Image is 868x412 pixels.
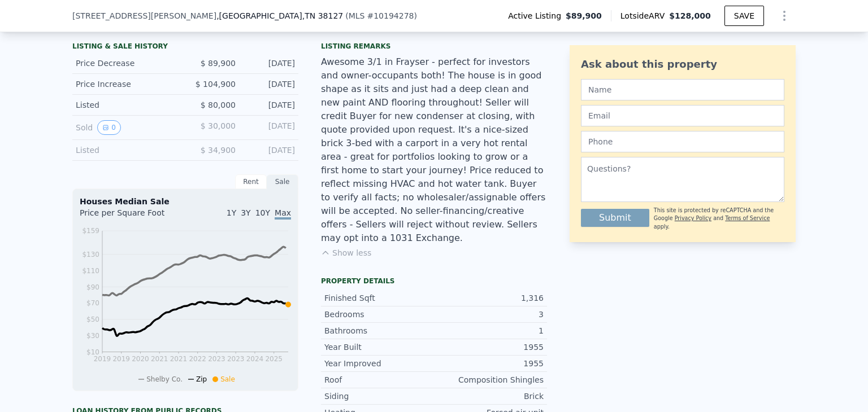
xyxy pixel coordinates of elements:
span: , TN 38127 [302,11,343,20]
span: $ 30,000 [201,121,236,130]
input: Phone [581,131,784,152]
tspan: 2024 [246,355,264,363]
tspan: 2025 [265,355,283,363]
span: $89,900 [566,10,602,21]
span: 10Y [255,208,270,217]
div: Sale [267,174,298,189]
div: Listed [76,99,176,111]
div: Bedrooms [324,309,434,320]
div: 1955 [434,341,544,353]
button: SAVE [724,6,764,26]
div: Bathrooms [324,325,434,336]
input: Email [581,105,784,126]
span: MLS [349,11,365,20]
div: ( ) [345,10,417,21]
span: , [GEOGRAPHIC_DATA] [216,10,343,21]
div: LISTING & SALE HISTORY [72,42,298,53]
div: Roof [324,374,434,385]
tspan: $90 [86,283,99,291]
span: 3Y [241,208,250,217]
tspan: $159 [82,227,99,235]
a: Terms of Service [725,215,770,221]
span: Lotside ARV [620,10,669,21]
div: 1,316 [434,292,544,304]
div: 3 [434,309,544,320]
div: [DATE] [245,78,295,90]
span: $ 34,900 [201,146,236,155]
tspan: $10 [86,348,99,356]
div: Year Built [324,341,434,353]
span: Shelby Co. [146,375,183,383]
div: [DATE] [245,120,295,135]
div: Houses Median Sale [80,196,291,207]
div: Finished Sqft [324,292,434,304]
tspan: 2023 [208,355,225,363]
div: Rent [235,174,267,189]
span: [STREET_ADDRESS][PERSON_NAME] [72,10,216,21]
div: Property details [321,277,547,286]
span: $ 80,000 [201,100,236,109]
button: Submit [581,209,649,227]
span: # 10194278 [367,11,414,20]
button: View historical data [97,120,121,135]
div: Listed [76,144,176,156]
tspan: 2019 [112,355,130,363]
tspan: 2021 [151,355,168,363]
tspan: $130 [82,251,99,258]
div: [DATE] [245,144,295,156]
tspan: $50 [86,315,99,323]
div: This site is protected by reCAPTCHA and the Google and apply. [654,207,784,231]
div: Price per Square Foot [80,207,185,225]
tspan: 2021 [170,355,188,363]
tspan: 2019 [94,355,111,363]
div: Siding [324,391,434,402]
div: Sold [76,120,176,135]
span: Zip [196,375,207,383]
tspan: $110 [82,267,99,275]
span: Sale [220,375,235,383]
div: 1955 [434,358,544,369]
div: Awesome 3/1 in Frayser - perfect for investors and owner-occupants both! The house is in good sha... [321,55,547,245]
span: Active Listing [508,10,566,21]
tspan: 2022 [189,355,206,363]
span: $128,000 [669,11,711,20]
tspan: $70 [86,299,99,307]
div: 1 [434,325,544,336]
span: $ 104,900 [196,80,236,89]
div: Year Improved [324,358,434,369]
span: Max [275,208,291,220]
div: Listing remarks [321,42,547,51]
div: Price Decrease [76,58,176,69]
tspan: 2023 [227,355,245,363]
div: Price Increase [76,78,176,90]
span: 1Y [227,208,236,217]
input: Name [581,79,784,100]
div: Composition Shingles [434,374,544,385]
button: Show less [321,247,371,258]
button: Show Options [773,5,796,27]
div: Brick [434,391,544,402]
div: [DATE] [245,99,295,111]
tspan: $30 [86,332,99,340]
a: Privacy Policy [675,215,711,221]
div: Ask about this property [581,56,784,72]
div: [DATE] [245,58,295,69]
span: $ 89,900 [201,59,236,68]
tspan: 2020 [132,355,149,363]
